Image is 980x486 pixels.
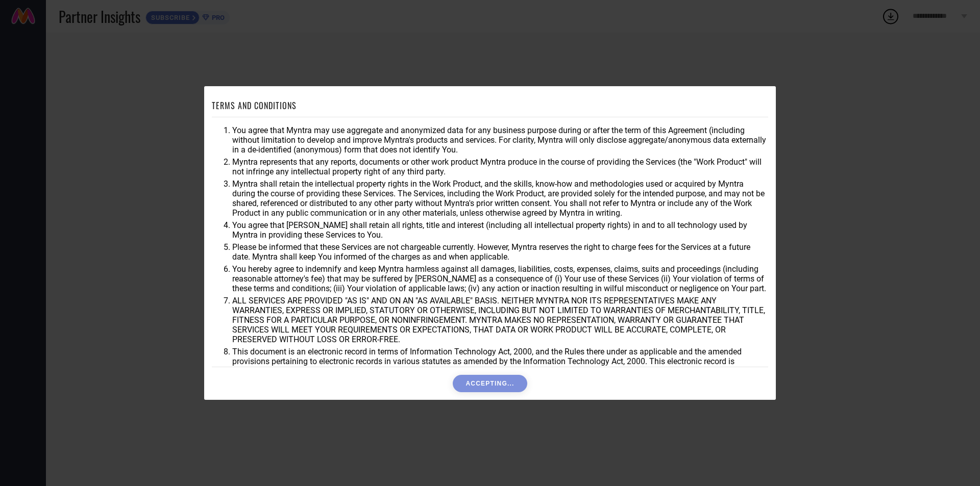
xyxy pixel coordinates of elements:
li: This document is an electronic record in terms of Information Technology Act, 2000, and the Rules... [232,347,768,376]
li: Please be informed that these Services are not chargeable currently. However, Myntra reserves the... [232,242,768,262]
h1: TERMS AND CONDITIONS [212,99,297,112]
li: You agree that Myntra may use aggregate and anonymized data for any business purpose during or af... [232,125,768,155]
li: You agree that [PERSON_NAME] shall retain all rights, title and interest (including all intellect... [232,220,768,240]
li: Myntra represents that any reports, documents or other work product Myntra produce in the course ... [232,157,768,176]
li: You hereby agree to indemnify and keep Myntra harmless against all damages, liabilities, costs, e... [232,264,768,293]
li: ALL SERVICES ARE PROVIDED "AS IS" AND ON AN "AS AVAILABLE" BASIS. NEITHER MYNTRA NOR ITS REPRESEN... [232,296,768,344]
li: Myntra shall retain the intellectual property rights in the Work Product, and the skills, know-ho... [232,179,768,218]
